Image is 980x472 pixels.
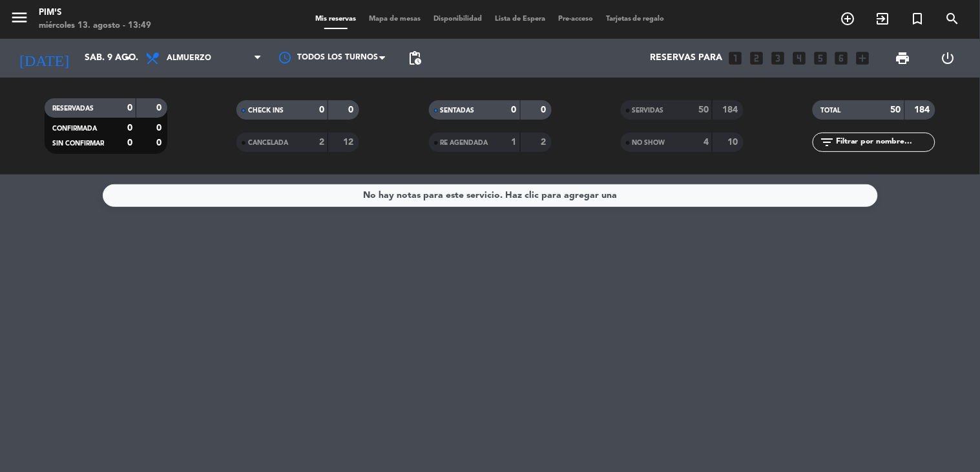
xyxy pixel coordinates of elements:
span: Mapa de mesas [362,16,427,23]
i: looks_6 [833,50,850,67]
strong: 0 [541,105,548,114]
div: miércoles 13. agosto - 13:49 [39,19,151,32]
span: RE AGENDADA [441,140,488,146]
span: NO SHOW [632,140,665,146]
span: Disponibilidad [427,16,488,23]
i: add_circle_outline [840,11,856,27]
span: CHECK INS [248,107,284,114]
span: Reservas para [650,53,722,63]
strong: 0 [156,103,164,113]
strong: 0 [127,123,132,133]
i: exit_to_app [875,11,891,27]
strong: 12 [344,138,357,147]
strong: 0 [319,105,324,114]
i: add_box [855,50,871,67]
strong: 2 [319,138,324,147]
i: power_settings_new [940,50,955,66]
div: LOG OUT [926,39,970,78]
strong: 0 [512,105,517,114]
button: menu [10,8,29,32]
strong: 10 [727,138,740,147]
i: menu [10,8,29,27]
strong: 50 [698,105,709,114]
strong: 0 [127,103,132,113]
span: Pre-acceso [552,16,599,23]
strong: 2 [541,138,548,147]
strong: 184 [722,105,740,114]
span: CANCELADA [248,140,288,146]
i: [DATE] [10,44,78,72]
i: filter_list [819,134,835,150]
i: looks_one [727,50,744,67]
span: Tarjetas de regalo [599,16,671,23]
span: SIN CONFIRMAR [52,140,104,147]
span: Mis reservas [309,16,362,23]
span: SENTADAS [441,107,475,114]
i: looks_4 [791,50,808,67]
span: Lista de Espera [488,16,552,23]
strong: 0 [156,123,164,133]
strong: 0 [156,138,164,147]
strong: 1 [512,138,517,147]
strong: 4 [704,138,709,147]
i: search [945,11,961,27]
span: pending_actions [407,50,422,66]
span: SERVIDAS [632,107,664,114]
strong: 50 [891,105,901,114]
div: No hay notas para este servicio. Haz clic para agregar una [363,188,617,203]
i: turned_in_not [910,11,926,27]
i: looks_5 [812,50,829,67]
span: RESERVADAS [52,105,94,112]
span: CONFIRMADA [52,125,97,132]
i: arrow_drop_down [120,50,136,66]
div: Pim's [39,6,151,19]
span: print [895,50,911,66]
input: Filtrar por nombre... [835,135,935,149]
i: looks_two [748,50,765,67]
strong: 0 [127,138,132,147]
strong: 184 [915,105,933,114]
i: looks_3 [769,50,786,67]
span: TOTAL [820,107,840,114]
strong: 0 [349,105,357,114]
span: Almuerzo [167,54,211,63]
